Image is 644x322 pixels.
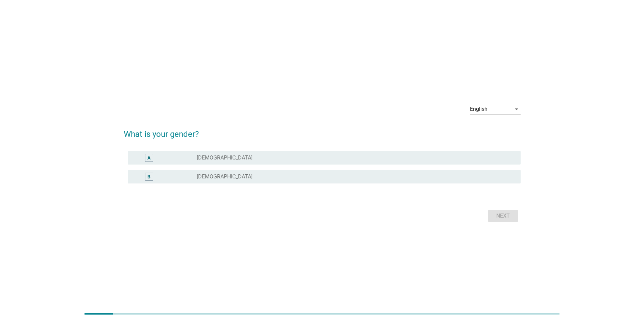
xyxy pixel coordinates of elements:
[512,105,521,113] i: arrow_drop_down
[470,106,487,112] div: English
[124,121,521,140] h2: What is your gender?
[197,173,253,180] label: [DEMOGRAPHIC_DATA]
[197,154,253,161] label: [DEMOGRAPHIC_DATA]
[147,173,150,180] div: B
[147,154,150,161] div: A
